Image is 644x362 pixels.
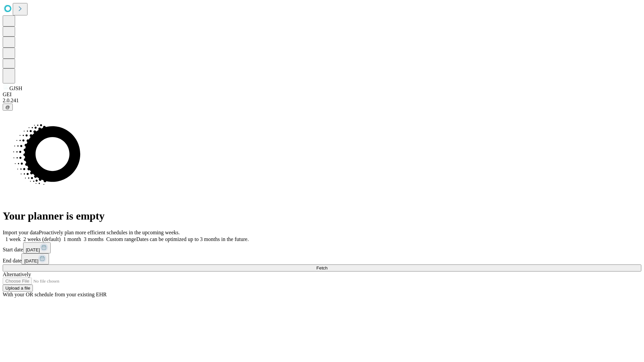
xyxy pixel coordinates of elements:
button: Fetch [3,264,641,271]
span: Fetch [316,265,327,270]
span: GJSH [9,85,22,91]
span: 1 month [63,236,81,242]
span: Import your data [3,230,39,235]
span: Alternatively [3,271,31,277]
h1: Your planner is empty [3,210,641,222]
span: 3 months [84,236,104,242]
button: Upload a file [3,285,33,292]
div: 2.0.241 [3,98,641,104]
button: [DATE] [23,242,51,253]
span: @ [5,105,10,110]
div: GEI [3,92,641,98]
span: Custom range [106,236,136,242]
span: [DATE] [26,247,40,252]
button: @ [3,104,13,111]
span: [DATE] [24,258,38,263]
span: Dates can be optimized up to 3 months in the future. [136,236,249,242]
button: [DATE] [21,253,49,264]
span: 1 week [5,236,21,242]
div: Start date [3,242,641,253]
span: With your OR schedule from your existing EHR [3,292,107,297]
span: 2 weeks (default) [23,236,61,242]
div: End date [3,253,641,264]
span: Proactively plan more efficient schedules in the upcoming weeks. [39,230,180,235]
